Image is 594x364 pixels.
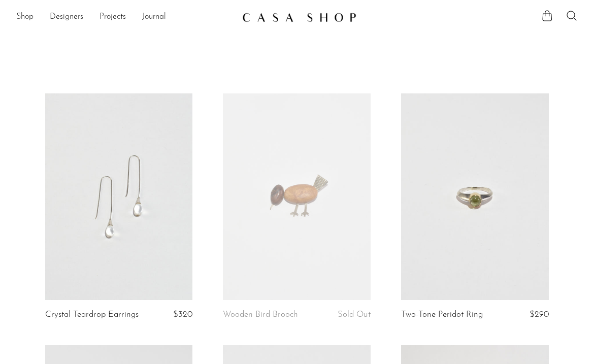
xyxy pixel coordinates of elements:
a: Projects [100,11,126,24]
a: Designers [50,11,83,24]
span: $320 [173,310,192,319]
a: Two-Tone Peridot Ring [401,310,483,319]
a: Wooden Bird Brooch [223,310,298,319]
a: Shop [16,11,34,24]
span: $290 [530,310,549,319]
nav: Desktop navigation [16,9,234,26]
a: Crystal Teardrop Earrings [45,310,139,319]
span: Sold Out [338,310,371,319]
ul: NEW HEADER MENU [16,9,234,26]
a: Journal [142,11,166,24]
